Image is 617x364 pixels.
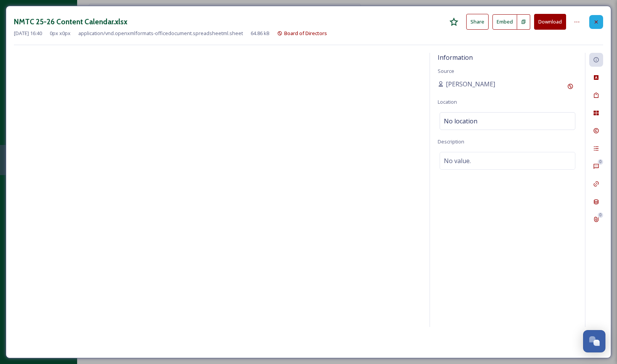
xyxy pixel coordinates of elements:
[598,212,603,218] div: 0
[284,30,327,37] span: Board of Directors
[438,53,473,62] span: Information
[14,53,422,350] iframe: msdoc-iframe
[598,159,603,165] div: 0
[444,156,471,165] span: No value.
[50,30,71,37] span: 0 px x 0 px
[492,14,517,30] button: Embed
[444,116,477,126] span: No location
[446,79,495,89] span: [PERSON_NAME]
[583,330,605,352] button: Open Chat
[466,14,489,30] button: Share
[14,30,42,37] span: [DATE] 16:40
[251,30,270,37] span: 64.86 kB
[438,98,457,105] span: Location
[14,16,127,27] h3: NMTC 25-26 Content Calendar.xlsx
[534,14,566,30] button: Download
[438,67,454,74] span: Source
[78,30,243,37] span: application/vnd.openxmlformats-officedocument.spreadsheetml.sheet
[438,138,464,145] span: Description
